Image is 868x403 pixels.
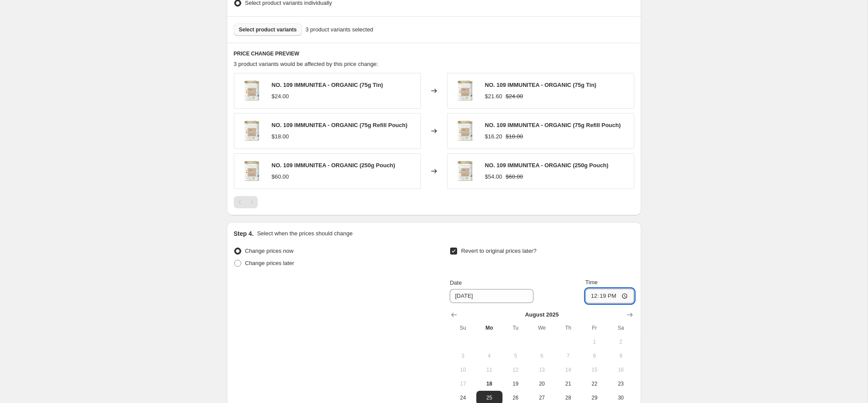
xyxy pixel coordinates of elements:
h2: Step 4. [234,229,254,238]
span: 11 [480,366,499,373]
button: Sunday August 17 2025 [450,377,476,391]
span: NO. 109 IMMUNITEA - ORGANIC (75g Refill Pouch) [272,122,408,128]
button: Tuesday August 5 2025 [502,349,529,363]
button: Show next month, September 2025 [624,309,636,321]
span: 6 [532,352,551,359]
span: 4 [480,352,499,359]
span: 3 [453,352,472,359]
th: Friday [581,321,608,335]
span: Sa [611,324,630,331]
span: 22 [585,380,604,387]
h6: PRICE CHANGE PREVIEW [234,50,634,57]
img: 40_da930a03-d194-4225-b772-63148bf36254_80x.png [239,158,265,184]
span: 23 [611,380,630,387]
img: 40_da930a03-d194-4225-b772-63148bf36254_80x.png [239,78,265,104]
button: Saturday August 16 2025 [608,363,634,377]
span: 8 [585,352,604,359]
span: 20 [532,380,551,387]
span: Change prices later [245,260,294,266]
button: Saturday August 2 2025 [608,335,634,349]
th: Saturday [608,321,634,335]
button: Wednesday August 20 2025 [529,377,555,391]
th: Sunday [450,321,476,335]
span: 1 [585,338,604,345]
p: Select when the prices should change [257,229,352,238]
span: 3 product variants selected [305,25,373,34]
span: 27 [532,394,551,401]
span: Th [558,324,578,331]
strike: $60.00 [506,172,523,181]
th: Tuesday [502,321,529,335]
button: Thursday August 14 2025 [555,363,581,377]
img: 40_da930a03-d194-4225-b772-63148bf36254_80x.png [452,118,478,144]
span: 2 [611,338,630,345]
span: 19 [506,380,525,387]
th: Wednesday [529,321,555,335]
button: Select product variants [234,24,302,36]
button: Saturday August 23 2025 [608,377,634,391]
span: 16 [611,366,630,373]
button: Thursday August 21 2025 [555,377,581,391]
span: 18 [480,380,499,387]
button: Friday August 15 2025 [581,363,608,377]
span: 3 product variants would be affected by this price change: [234,61,378,67]
span: NO. 109 IMMUNITEA - ORGANIC (75g Tin) [272,82,383,88]
strike: $18.00 [506,132,523,141]
button: Show previous month, July 2025 [448,309,460,321]
span: 28 [558,394,578,401]
span: 13 [532,366,551,373]
button: Sunday August 3 2025 [450,349,476,363]
input: 8/18/2025 [450,289,533,303]
span: Mo [480,324,499,331]
button: Sunday August 10 2025 [450,363,476,377]
button: Today Monday August 18 2025 [476,377,502,391]
span: 21 [558,380,578,387]
div: $16.20 [485,132,502,141]
span: 24 [453,394,472,401]
span: NO. 109 IMMUNITEA - ORGANIC (250g Pouch) [485,162,608,169]
div: $54.00 [485,172,502,181]
span: 15 [585,366,604,373]
img: 40_da930a03-d194-4225-b772-63148bf36254_80x.png [239,118,265,144]
span: 5 [506,352,525,359]
span: Revert to original prices later? [461,248,537,254]
span: Tu [506,324,525,331]
span: 12 [506,366,525,373]
th: Monday [476,321,502,335]
button: Monday August 4 2025 [476,349,502,363]
button: Wednesday August 13 2025 [529,363,555,377]
button: Friday August 8 2025 [581,349,608,363]
span: 30 [611,394,630,401]
div: $18.00 [272,132,289,141]
div: $24.00 [272,92,289,101]
span: NO. 109 IMMUNITEA - ORGANIC (75g Tin) [485,82,597,88]
span: Date [450,279,461,286]
button: Saturday August 9 2025 [608,349,634,363]
button: Monday August 11 2025 [476,363,502,377]
button: Tuesday August 19 2025 [502,377,529,391]
span: Change prices now [245,248,294,254]
span: 7 [558,352,578,359]
span: NO. 109 IMMUNITEA - ORGANIC (75g Refill Pouch) [485,122,621,128]
span: Time [585,279,598,286]
input: 12:00 [585,289,634,303]
span: Fr [585,324,604,331]
button: Friday August 1 2025 [581,335,608,349]
button: Friday August 22 2025 [581,377,608,391]
button: Thursday August 7 2025 [555,349,581,363]
strike: $24.00 [506,92,523,101]
div: $60.00 [272,172,289,181]
img: 40_da930a03-d194-4225-b772-63148bf36254_80x.png [452,78,478,104]
span: 29 [585,394,604,401]
nav: Pagination [234,196,258,208]
span: 17 [453,380,472,387]
div: $21.60 [485,92,502,101]
span: Select product variants [239,26,297,33]
span: NO. 109 IMMUNITEA - ORGANIC (250g Pouch) [272,162,395,169]
button: Tuesday August 12 2025 [502,363,529,377]
span: 10 [453,366,472,373]
span: 9 [611,352,630,359]
img: 40_da930a03-d194-4225-b772-63148bf36254_80x.png [452,158,478,184]
span: 14 [558,366,578,373]
span: We [532,324,551,331]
